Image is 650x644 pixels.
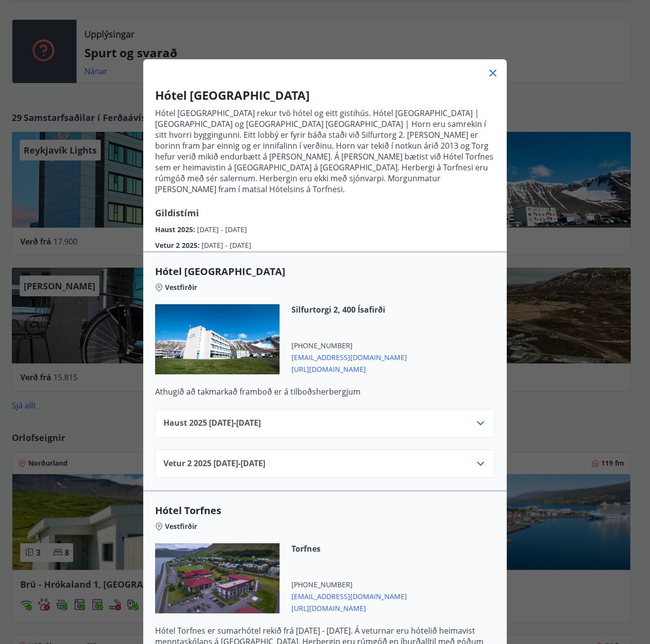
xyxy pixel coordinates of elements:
span: [EMAIL_ADDRESS][DOMAIN_NAME] [291,351,407,362]
span: Hótel Torfnes [155,504,495,518]
span: Torfnes [291,543,407,554]
span: [EMAIL_ADDRESS][DOMAIN_NAME] [291,590,407,602]
span: Vetur 2 2025 : [155,241,202,250]
span: Vestfirðir [165,522,197,531]
span: [URL][DOMAIN_NAME] [291,362,407,374]
h3: Hótel [GEOGRAPHIC_DATA] [155,87,495,104]
span: Haust 2025 [DATE] - [DATE] [163,417,261,429]
span: Vetur 2 2025 [DATE] - [DATE] [163,458,265,470]
span: Hótel [GEOGRAPHIC_DATA] [155,265,495,279]
span: Silfurtorgi 2, 400 Ísafirði [291,304,407,315]
span: [URL][DOMAIN_NAME] [291,602,407,613]
span: [PHONE_NUMBER] [291,341,407,351]
p: Hótel [GEOGRAPHIC_DATA] rekur tvö hótel og eitt gistihús. Hótel [GEOGRAPHIC_DATA] | [GEOGRAPHIC_D... [155,108,495,195]
span: [DATE] - [DATE] [197,225,247,234]
span: Vestfirðir [165,282,197,292]
span: Gildistími [155,207,199,219]
p: Athugið að takmarkað framboð er á tilboðsherbergjum [155,386,495,397]
span: Haust 2025 : [155,225,197,234]
span: [DATE] - [DATE] [202,241,251,250]
span: [PHONE_NUMBER] [291,580,407,590]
